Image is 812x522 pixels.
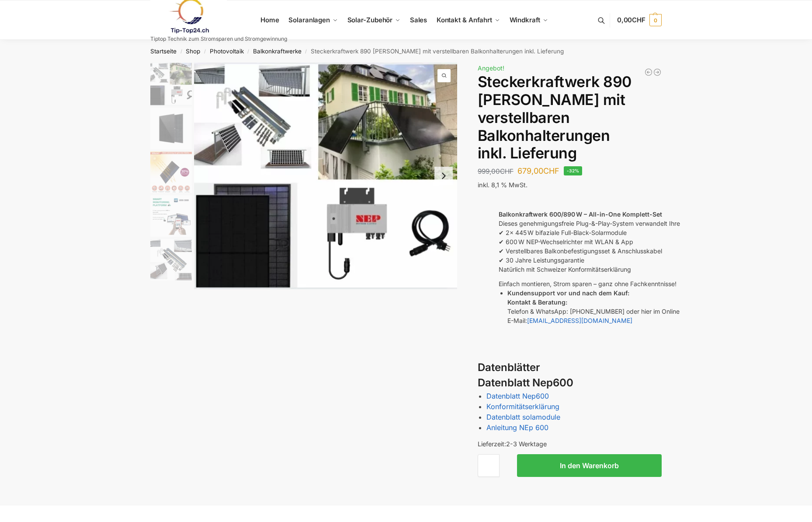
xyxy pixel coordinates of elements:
[210,48,244,55] a: Photovoltaik
[302,48,311,55] span: /
[500,167,514,175] span: CHF
[410,16,427,24] span: Sales
[564,166,583,175] span: -32%
[177,48,186,55] span: /
[478,64,504,72] span: Angebot!
[478,360,662,375] h3: Datenblätter
[150,195,192,237] img: H2c172fe1dfc145729fae6a5890126e09w.jpg_960x960_39c920dd-527c-43d8-9d2f-57e1d41b5fed_1445x
[433,0,503,40] a: Kontakt & Anfahrt
[478,454,500,477] input: Produktmenge
[507,298,567,306] strong: Kontakt & Beratung:
[543,166,559,175] span: CHF
[194,63,457,289] img: Komplett mit Balkonhalterung
[478,181,527,189] span: inkl. 8,1 % MwSt.
[517,166,559,175] bdi: 679,00
[499,210,662,218] strong: Balkonkraftwerk 600/890 W – All-in-One Komplett-Set
[288,16,330,24] span: Solaranlagen
[478,440,547,448] span: Lieferzeit:
[632,16,645,24] span: CHF
[510,16,540,24] span: Windkraft
[200,48,209,55] span: /
[434,167,453,185] button: Next slide
[507,289,629,297] strong: Kundensupport vor und nach dem Kauf:
[244,48,253,55] span: /
[653,68,662,77] a: Balkonkraftwerk 445/600 Watt Bificial
[486,423,548,432] a: Anleitung NEp 600
[486,402,559,411] a: Konformitätserklärung
[617,7,662,33] a: 0,00CHF 0
[478,375,662,391] h3: Datenblatt Nep600
[135,40,677,63] nav: Breadcrumb
[517,454,662,477] button: In den Warenkorb
[194,63,457,289] a: 860 Watt Komplett mit BalkonhalterungKomplett mit Balkonhalterung
[150,63,192,105] img: Komplett mit Balkonhalterung
[347,16,393,24] span: Solar-Zubehör
[406,0,430,40] a: Sales
[617,16,645,24] span: 0,00
[486,413,560,421] a: Datenblatt solamodule
[150,239,192,280] img: Aufstaenderung-Balkonkraftwerk_713x
[486,392,549,400] a: Datenblatt Nep600
[506,440,547,448] span: 2-3 Werktage
[150,108,192,149] img: Maysun
[150,48,177,55] a: Startseite
[150,36,287,42] p: Tiptop Technik zum Stromsparen und Stromgewinnung
[186,48,200,55] a: Shop
[527,317,632,324] a: [EMAIL_ADDRESS][DOMAIN_NAME]
[150,151,192,193] img: Bificial 30 % mehr Leistung
[506,0,552,40] a: Windkraft
[478,73,662,162] h1: Steckerkraftwerk 890 [PERSON_NAME] mit verstellbaren Balkonhalterungen inkl. Lieferung
[285,0,341,40] a: Solaranlagen
[649,14,662,26] span: 0
[437,16,492,24] span: Kontakt & Anfahrt
[478,167,514,175] bdi: 999,00
[253,48,302,55] a: Balkonkraftwerke
[344,0,404,40] a: Solar-Zubehör
[644,68,653,77] a: 890/600 Watt bificiales Balkonkraftwerk mit 1 kWh smarten Speicher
